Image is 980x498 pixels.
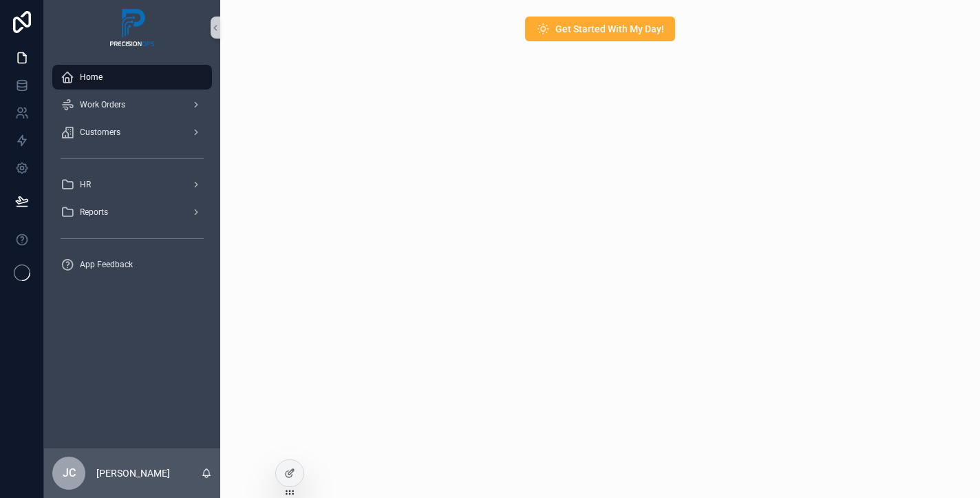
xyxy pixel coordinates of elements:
a: Reports [52,200,212,225]
a: App Feedback [52,252,212,277]
a: HR [52,172,212,197]
span: Home [80,72,103,83]
button: Get Started With My Day! [525,17,675,41]
a: Customers [52,120,212,145]
a: Home [52,65,212,90]
span: HR [80,179,91,190]
a: Work Orders [52,92,212,117]
div: scrollable content [44,55,220,295]
span: JC [63,465,76,481]
span: Reports [80,207,108,218]
span: App Feedback [80,259,133,270]
span: Get Started With My Day! [555,22,664,36]
p: [PERSON_NAME] [96,466,170,480]
span: Customers [80,127,120,138]
img: App logo [108,7,157,48]
span: Work Orders [80,99,125,110]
